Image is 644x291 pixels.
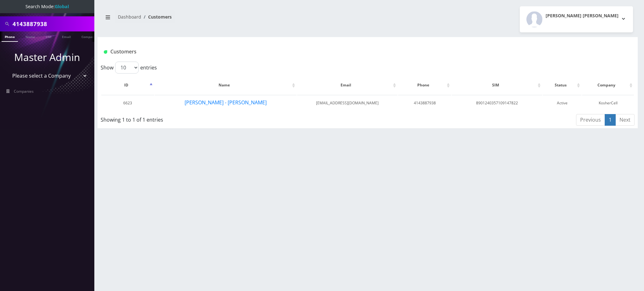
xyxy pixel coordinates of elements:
td: KosherCell [582,95,634,111]
td: 4143887938 [398,95,451,111]
h2: [PERSON_NAME] [PERSON_NAME] [546,13,619,19]
nav: breadcrumb [102,10,363,28]
th: Status: activate to sort column ascending [543,76,581,94]
a: Company [78,31,99,41]
a: SIM [42,31,54,41]
a: Previous [576,114,605,126]
label: Show entries [101,62,157,74]
a: Name [22,31,38,41]
li: Customers [141,14,172,20]
a: Phone [2,31,18,42]
th: Email: activate to sort column ascending [297,76,397,94]
input: Search All Companies [13,18,93,30]
span: Companies [14,89,34,94]
td: [EMAIL_ADDRESS][DOMAIN_NAME] [297,95,397,111]
div: Showing 1 to 1 of 1 entries [101,113,319,124]
th: SIM: activate to sort column ascending [452,76,542,94]
th: Name: activate to sort column ascending [155,76,297,94]
th: Phone: activate to sort column ascending [398,76,451,94]
a: Email [59,31,74,41]
td: Active [543,95,581,111]
td: 6623 [101,95,154,111]
th: ID: activate to sort column descending [101,76,154,94]
h1: Customers [104,49,542,55]
a: 1 [605,114,616,126]
th: Company: activate to sort column ascending [582,76,634,94]
td: 8901240357109147822 [452,95,542,111]
strong: Global [55,3,69,9]
a: Dashboard [118,14,141,20]
a: Next [615,114,635,126]
button: [PERSON_NAME] - [PERSON_NAME] [184,98,267,107]
button: [PERSON_NAME] [PERSON_NAME] [520,6,633,32]
span: Search Mode: [25,3,69,9]
select: Showentries [115,62,139,74]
